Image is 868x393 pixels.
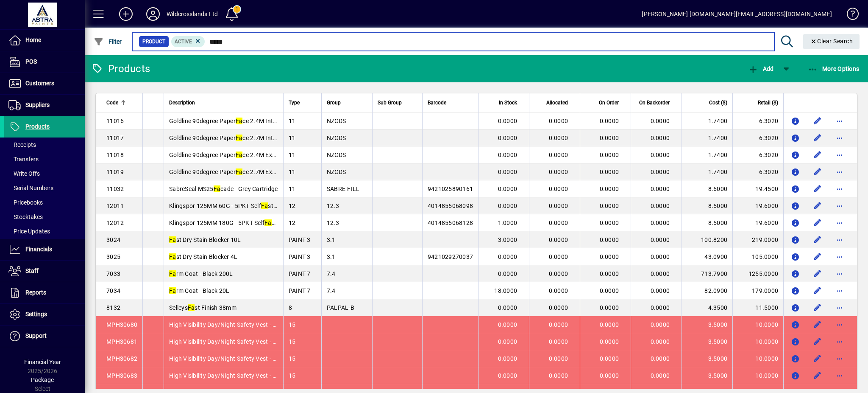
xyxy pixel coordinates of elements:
span: 7034 [106,287,120,294]
span: 0.0000 [549,372,568,379]
span: 0.0000 [600,355,619,362]
span: NZCDS [327,168,346,175]
span: 0.0000 [549,236,568,243]
span: 0.0000 [498,168,517,175]
td: 1255.0000 [732,265,783,282]
span: 0.0000 [600,168,619,175]
span: 11 [289,168,296,175]
td: 19.4500 [732,180,783,197]
span: 0.0000 [600,338,619,345]
div: Sub Group [378,98,417,107]
button: More options [833,199,846,213]
span: 0.0000 [498,304,517,311]
a: Staff [4,261,85,282]
button: More options [833,250,846,264]
em: Fa [169,236,176,243]
span: On Backorder [639,98,670,107]
td: 19.6000 [732,214,783,231]
span: Goldline 90degree Paper ce 2.7M External Each [169,168,303,175]
span: st Dry Stain Blocker 4L [169,253,237,260]
span: 0.0000 [600,253,619,260]
button: Clear [803,34,860,49]
span: st Dry Stain Blocker 10L [169,236,241,243]
span: 0.0000 [549,355,568,362]
td: 1.7400 [682,129,732,146]
span: 0.0000 [651,304,670,311]
span: 3025 [106,253,120,260]
td: 3.5000 [682,333,732,350]
span: 11 [289,185,296,192]
span: Financial Year [24,359,61,365]
span: Serial Numbers [8,185,53,191]
span: 0.0000 [600,321,619,328]
span: 0.0000 [600,304,619,311]
span: Cost ($) [709,98,727,107]
div: Barcode [428,98,473,107]
button: Edit [811,250,824,264]
td: 10.0000 [732,350,783,367]
em: Fa [236,152,243,158]
span: Filter [94,38,122,45]
button: More Options [806,61,862,76]
button: Filter [92,34,124,49]
span: 0.0000 [600,202,619,209]
td: 219.0000 [732,231,783,248]
button: Edit [811,165,824,179]
mat-chip: Activation Status: Active [171,36,205,47]
a: Reports [4,282,85,303]
span: Pricebooks [8,199,43,206]
div: Type [289,98,316,107]
span: 11032 [106,185,124,192]
td: 100.8200 [682,231,732,248]
span: Support [25,332,47,339]
button: Edit [811,131,824,145]
td: 6.3020 [732,163,783,180]
td: 8.5000 [682,214,732,231]
button: Edit [811,369,824,382]
button: Profile [139,6,167,22]
a: Customers [4,73,85,94]
span: Description [169,98,195,107]
td: 10.0000 [732,333,783,350]
span: Add [748,65,773,72]
td: 713.7900 [682,265,732,282]
span: 0.0000 [600,287,619,294]
td: 3.5000 [682,367,732,384]
span: 3024 [106,236,120,243]
span: 0.0000 [549,185,568,192]
em: Fa [261,202,268,209]
span: 3.1 [327,236,336,243]
span: 11016 [106,118,124,124]
td: 8.5000 [682,197,732,214]
a: Knowledge Base [840,2,857,29]
span: 0.0000 [498,202,517,209]
span: rm Coat - Black 20L [169,287,229,294]
a: Price Updates [4,224,85,239]
button: More options [833,114,846,128]
span: PAINT 7 [289,270,311,277]
span: 0.0000 [549,219,568,226]
span: 0.0000 [651,338,670,345]
button: Edit [811,199,824,213]
span: 0.0000 [549,321,568,328]
span: PAINT 3 [289,236,311,243]
span: 0.0000 [600,185,619,192]
span: 7.4 [327,287,336,294]
span: 0.0000 [498,152,517,158]
span: 0.0000 [549,168,568,175]
span: Transfers [8,156,39,163]
span: Retail ($) [758,98,778,107]
a: Serial Numbers [4,181,85,195]
span: 11018 [106,152,124,158]
div: On Order [585,98,626,107]
span: Sub Group [378,98,402,107]
div: In Stock [484,98,525,107]
span: 0.0000 [549,338,568,345]
span: Suppliers [25,101,50,108]
span: 0.0000 [498,270,517,277]
button: More options [833,301,846,314]
button: More options [833,165,846,179]
em: Fa [169,270,176,277]
span: 0.0000 [600,135,619,141]
span: 0.0000 [498,185,517,192]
